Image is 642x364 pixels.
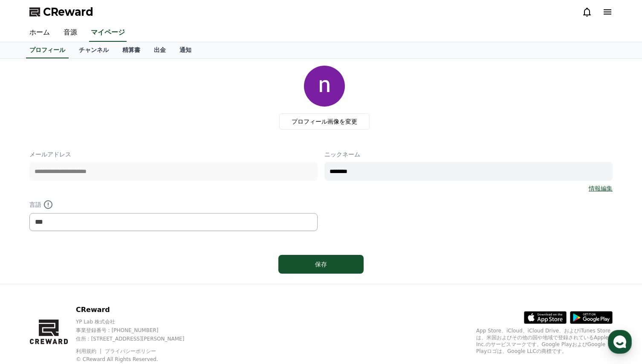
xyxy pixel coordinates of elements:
[23,24,57,42] a: ホーム
[589,184,613,193] a: 情報編集
[29,5,93,19] a: CReward
[76,348,103,354] a: 利用規約
[29,199,318,210] p: 言語
[26,42,69,58] a: プロフィール
[76,305,199,315] p: CReward
[304,66,345,107] img: profile_image
[76,356,199,363] p: © CReward All Rights Reserved.
[105,348,156,354] a: プライバシーポリシー
[89,24,127,42] a: マイページ
[476,327,613,355] p: App Store、iCloud、iCloud Drive、およびiTunes Storeは、米国およびその他の国や地域で登録されているApple Inc.のサービスマークです。Google P...
[29,150,318,159] p: メールアドレス
[147,42,173,58] a: 出金
[279,113,370,130] label: プロフィール画像を変更
[278,255,364,274] button: 保存
[173,42,198,58] a: 通知
[57,24,84,42] a: 音源
[76,335,199,342] p: 住所 : [STREET_ADDRESS][PERSON_NAME]
[76,318,199,325] p: YP Lab 株式会社
[76,327,199,334] p: 事業登録番号 : [PHONE_NUMBER]
[116,42,147,58] a: 精算書
[295,260,347,269] div: 保存
[43,5,93,19] span: CReward
[72,42,116,58] a: チャンネル
[324,150,613,159] p: ニックネーム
